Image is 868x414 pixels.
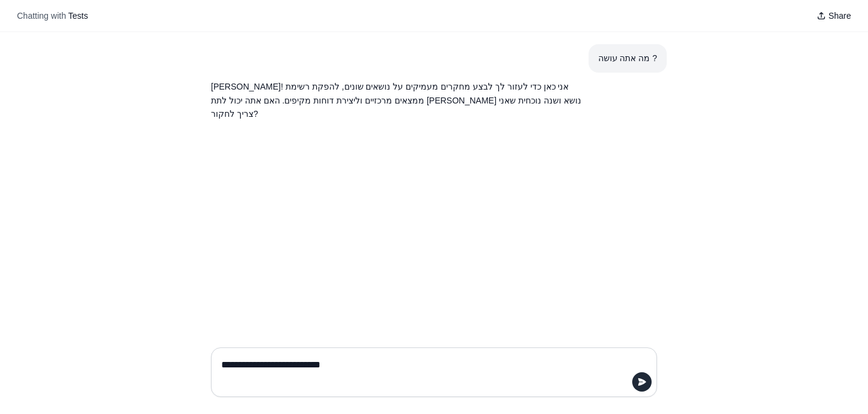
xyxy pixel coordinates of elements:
div: מה אתה עושה ? [598,51,657,65]
button: Chatting with Tests [12,7,93,24]
button: Share [812,7,856,24]
span: Chatting with [17,10,66,22]
span: Share [829,10,851,22]
span: Tests [68,11,88,21]
section: Response [201,73,609,128]
p: [PERSON_NAME]! אני כאן כדי לעזור לך לבצע מחקרים מעמיקים על נושאים שונים, להפקת רשימת ממצאים מרכזי... [211,80,599,121]
section: User message [589,44,667,73]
